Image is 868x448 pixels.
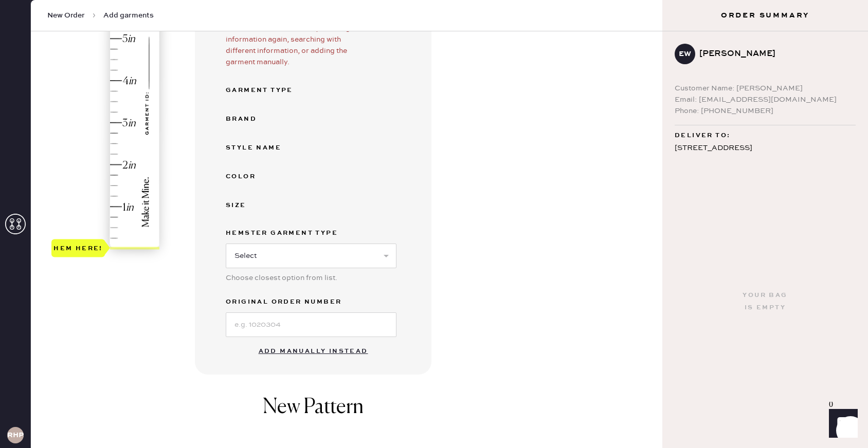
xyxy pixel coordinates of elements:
iframe: Front Chat [819,402,863,446]
div: Your bag is empty [743,289,787,314]
div: Email: [EMAIL_ADDRESS][DOMAIN_NAME] [675,94,856,105]
div: Brand [226,113,308,125]
div: [STREET_ADDRESS] Block H, Unit #1628 [GEOGRAPHIC_DATA] , FL 33606 [675,142,856,181]
button: Add manually instead [252,341,374,362]
h3: RHPA [7,432,24,439]
div: Choose closest option from list. [226,272,396,284]
h3: Order Summary [662,10,868,21]
label: Hemster Garment Type [226,227,396,239]
div: Customer Name: [PERSON_NAME] [675,83,856,94]
div: Hem here! [53,242,103,254]
label: Original Order Number [226,296,396,308]
h3: EW [679,50,691,58]
div: Style name [226,142,308,154]
span: Add garments [103,10,154,21]
h1: New Pattern [263,395,364,430]
div: Color [226,171,308,183]
div: Garment Type [226,84,308,97]
div: No match found. Please try entering the information again, searching with different information, ... [226,23,370,68]
div: Phone: [PHONE_NUMBER] [675,105,856,117]
input: e.g. 1020304 [226,312,396,337]
div: [PERSON_NAME] [699,48,847,60]
span: Deliver to: [675,129,730,142]
div: Size [226,199,308,212]
span: New Order [47,10,85,21]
